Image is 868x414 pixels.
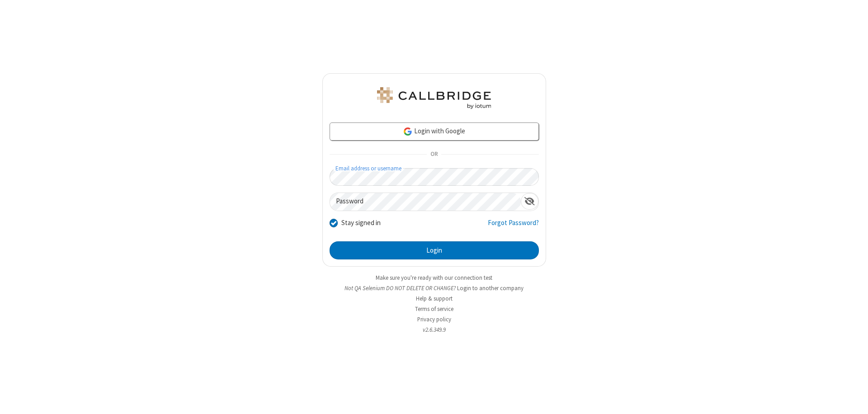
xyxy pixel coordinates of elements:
li: v2.6.349.9 [322,325,546,334]
iframe: Chat [845,390,861,408]
a: Help & support [416,295,453,302]
a: Privacy policy [417,315,451,323]
input: Email address or username [330,168,539,186]
a: Login with Google [330,122,539,141]
img: google-icon.png [403,127,413,136]
a: Forgot Password? [488,218,539,235]
button: Login to another company [457,284,524,292]
span: OR [427,148,441,161]
a: Terms of service [415,305,453,313]
button: Login [330,241,539,259]
a: Make sure you're ready with our connection test [376,274,492,282]
div: Show password [521,193,538,210]
label: Stay signed in [341,218,381,228]
input: Password [330,193,521,211]
li: Not QA Selenium DO NOT DELETE OR CHANGE? [322,284,546,292]
img: QA Selenium DO NOT DELETE OR CHANGE [375,87,493,109]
